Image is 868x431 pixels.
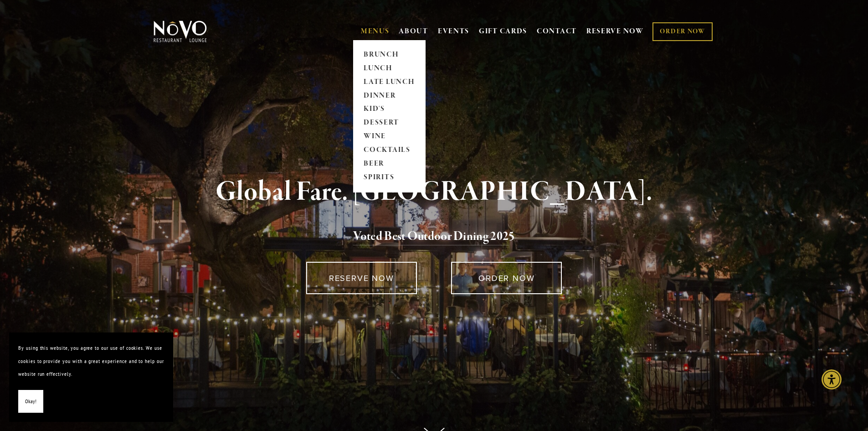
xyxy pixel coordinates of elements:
[537,23,577,40] a: CONTACT
[438,27,469,36] a: EVENTS
[361,130,418,144] a: WINE
[353,228,508,246] a: Voted Best Outdoor Dining 202
[361,171,418,185] a: SPIRITS
[9,332,173,422] section: Cookie banner
[25,395,36,408] span: Okay!
[361,157,418,171] a: BEER
[306,262,417,294] a: RESERVE NOW
[361,89,418,103] a: DINNER
[18,390,43,413] button: Okay!
[479,23,527,40] a: GIFT CARDS
[451,262,562,294] a: ORDER NOW
[18,342,164,381] p: By using this website, you agree to our use of cookies. We use cookies to provide you with a grea...
[361,116,418,130] a: DESSERT
[361,48,418,62] a: BRUNCH
[216,175,652,209] strong: Global Fare. [GEOGRAPHIC_DATA].
[361,62,418,75] a: LUNCH
[652,22,712,41] a: ORDER NOW
[361,75,418,89] a: LATE LUNCH
[169,227,700,246] h2: 5
[361,27,390,36] a: MENUS
[361,103,418,116] a: KID'S
[399,27,428,36] a: ABOUT
[361,144,418,157] a: COCKTAILS
[152,20,209,43] img: Novo Restaurant &amp; Lounge
[586,23,644,40] a: RESERVE NOW
[822,369,842,389] div: Accessibility Menu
